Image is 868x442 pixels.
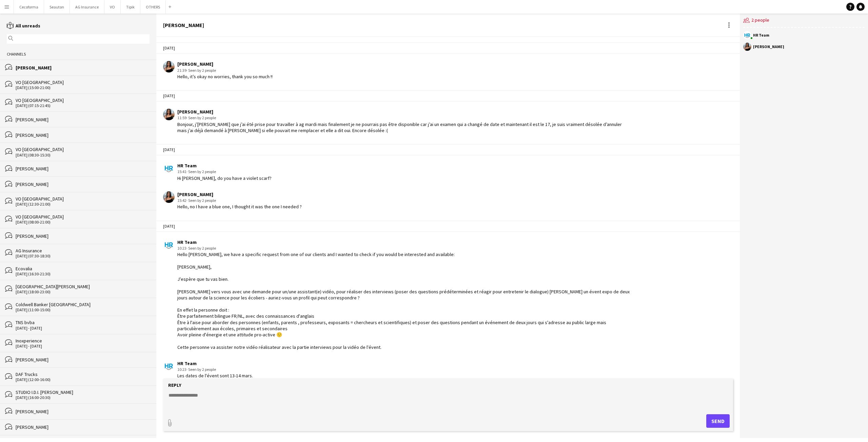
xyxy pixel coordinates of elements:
div: [PERSON_NAME] [16,408,150,415]
div: Ecovalia [16,266,150,272]
label: Reply [168,382,181,388]
button: Seauton [44,0,70,14]
div: [PERSON_NAME] [177,191,302,197]
div: HR Team [177,163,272,169]
div: [PERSON_NAME] [16,357,150,363]
div: 10:23 [177,366,253,373]
div: [PERSON_NAME] [16,166,150,172]
div: [DATE] [156,144,740,155]
div: AG Insurance [16,248,150,254]
div: [DATE] (07:15-21:45) [16,103,150,108]
div: VO [GEOGRAPHIC_DATA] [16,79,150,85]
div: VO [GEOGRAPHIC_DATA] [16,196,150,202]
div: [DATE] (07:30-18:30) [16,254,150,258]
div: 2 people [743,14,865,28]
button: Cecoforma [14,0,44,14]
button: OTHERS [140,0,166,14]
div: VO [GEOGRAPHIC_DATA] [16,97,150,103]
div: 21:39 [177,67,273,73]
div: HR Team [177,239,630,245]
div: [DATE] (08:00-21:00) [16,220,150,225]
div: [PERSON_NAME] [753,45,784,49]
span: · Seen by 2 people [186,198,216,203]
div: Inoxperience [16,338,150,344]
div: Les dates de l'évent sont 13-14 mars. [177,373,253,379]
div: [DATE] - [DATE] [16,326,150,331]
div: [PERSON_NAME] [16,181,150,187]
span: · Seen by 2 people [186,169,216,174]
div: Hello, no I have a blue one, I thought it was the one I needed ? [177,204,302,210]
button: Tipik [121,0,140,14]
div: [DATE] [156,42,740,54]
span: · Seen by 2 people [186,246,216,251]
div: HR Team [753,33,769,37]
div: [DATE] (12:00-16:00) [16,377,150,382]
button: VO [104,0,121,14]
div: [PERSON_NAME] [16,424,150,430]
div: [DATE] [156,90,740,102]
button: Send [706,414,730,428]
div: [PERSON_NAME] [16,132,150,138]
span: · Seen by 2 people [186,115,216,120]
a: All unreads [7,23,40,29]
div: 10:23 [177,245,630,251]
div: [DATE] (16:00-20:30) [16,395,150,400]
div: VO [GEOGRAPHIC_DATA] [16,146,150,152]
div: Hello [PERSON_NAME], we have a specific request from one of our clients and I wanted to check if ... [177,251,630,350]
div: [PERSON_NAME] [177,61,273,67]
div: [DATE] (18:00-23:00) [16,290,150,294]
div: [PERSON_NAME] [16,117,150,123]
span: · Seen by 2 people [186,68,216,73]
div: Hi [PERSON_NAME], do you have a violet scarf? [177,175,272,181]
div: [DATE] [156,220,740,232]
div: [DATE] (11:00-15:00) [16,308,150,312]
div: [DATE] - [DATE] [16,344,150,349]
div: [PERSON_NAME] [16,65,150,71]
div: DAF Trucks [16,371,150,377]
div: [DATE] (08:30-15:30) [16,153,150,157]
div: TNS bvba [16,319,150,325]
span: · Seen by 2 people [186,367,216,372]
div: 15:42 [177,197,302,204]
div: [GEOGRAPHIC_DATA][PERSON_NAME] [16,283,150,290]
div: VO [GEOGRAPHIC_DATA] [16,214,150,220]
div: [DATE] (15:00-21:00) [16,85,150,90]
div: HR Team [177,360,253,366]
div: [DATE] (16:30-21:30) [16,272,150,276]
div: Coldwell Banker [GEOGRAPHIC_DATA] [16,301,150,308]
div: [PERSON_NAME] [177,109,630,115]
div: Bonjour, j’[PERSON_NAME] que j’ai été prise pour travailler à ag mardi mais finalement je ne pour... [177,121,630,133]
button: AG Insurance [70,0,104,14]
div: STUDIO I.D.I. [PERSON_NAME] [16,389,150,395]
div: [PERSON_NAME] [163,22,204,28]
div: 11:59 [177,115,630,121]
div: [PERSON_NAME] [16,233,150,239]
div: 15:41 [177,169,272,175]
div: [DATE] (12:30-21:00) [16,202,150,207]
div: Hello, it’s okay no worries, thank you so much !! [177,73,273,80]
